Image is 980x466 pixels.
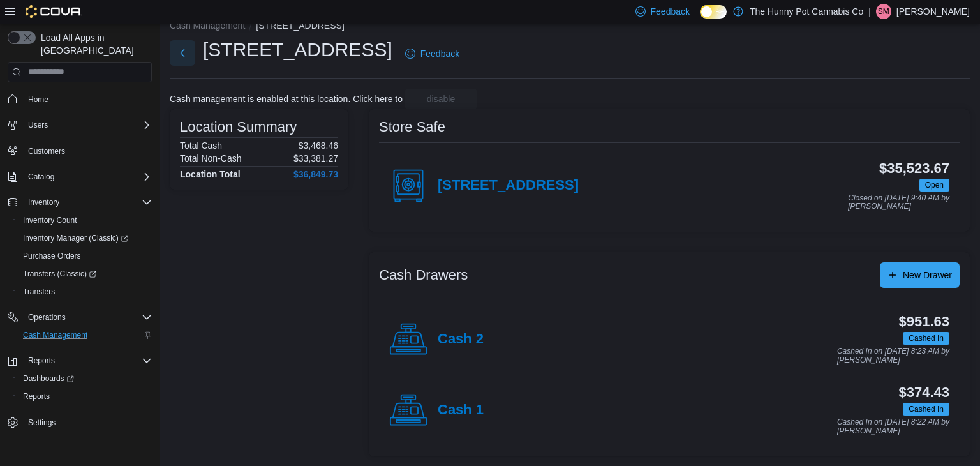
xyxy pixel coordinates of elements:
button: Settings [3,413,157,432]
h3: $35,523.67 [879,161,949,176]
h4: Cash 1 [438,402,484,419]
p: [PERSON_NAME] [896,4,970,19]
span: Dashboards [23,373,74,384]
span: Settings [28,417,56,428]
h4: [STREET_ADDRESS] [438,177,579,194]
a: Settings [23,415,61,430]
span: Home [28,94,48,105]
span: Transfers (Classic) [23,269,96,279]
span: Inventory [28,197,59,207]
button: Cash Management [13,326,157,344]
button: Operations [23,310,71,325]
h3: Store Safe [379,119,445,135]
span: Inventory Count [23,215,77,225]
span: Cashed In [909,403,944,415]
span: Open [919,179,949,192]
button: Inventory [3,193,157,211]
button: Users [3,116,157,134]
button: Reports [23,353,60,368]
span: Reports [23,391,50,402]
h4: Cash 2 [438,331,484,348]
span: Users [23,117,152,133]
h3: $374.43 [899,385,949,400]
span: New Drawer [903,269,952,282]
h6: Total Cash [180,140,222,151]
span: Purchase Orders [18,248,152,264]
button: Cash Management [170,20,245,31]
button: Catalog [23,169,59,184]
button: Home [3,90,157,109]
a: Dashboards [18,371,79,386]
span: Reports [23,353,152,368]
button: Customers [3,142,157,160]
a: Cash Management [18,327,93,343]
a: Transfers (Classic) [18,266,101,282]
img: Cova [26,5,82,18]
a: Inventory Count [18,213,82,228]
h4: $36,849.73 [293,169,338,179]
span: Home [23,91,152,107]
h3: Cash Drawers [379,267,468,283]
button: Operations [3,308,157,326]
input: Dark Mode [700,5,727,19]
span: Catalog [23,169,152,184]
a: Customers [23,144,70,159]
span: SM [878,4,889,19]
button: New Drawer [880,262,960,288]
span: Reports [28,356,55,366]
a: Feedback [400,41,464,66]
span: Reports [18,389,152,404]
p: Cashed In on [DATE] 8:22 AM by [PERSON_NAME] [837,418,949,435]
button: Transfers [13,283,157,301]
span: Open [925,179,944,191]
div: Sarah Martin [876,4,891,19]
span: Inventory Manager (Classic) [23,233,128,243]
span: Inventory Count [18,213,152,228]
button: Inventory Count [13,211,157,229]
span: Settings [23,414,152,430]
span: Feedback [651,5,690,18]
p: Closed on [DATE] 9:40 AM by [PERSON_NAME] [848,194,949,211]
button: Inventory [23,195,64,210]
p: Cashed In on [DATE] 8:23 AM by [PERSON_NAME] [837,347,949,365]
button: Catalog [3,168,157,186]
nav: Complex example [8,85,152,465]
span: Dashboards [18,371,152,386]
button: disable [405,89,477,109]
span: Transfers [18,284,152,299]
h1: [STREET_ADDRESS] [203,37,392,63]
a: Home [23,92,54,107]
span: Users [28,120,48,130]
span: Customers [23,143,152,159]
a: Dashboards [13,370,157,387]
a: Transfers [18,284,60,299]
p: | [868,4,871,19]
p: $33,381.27 [293,153,338,163]
span: Load All Apps in [GEOGRAPHIC_DATA] [36,31,152,57]
button: Purchase Orders [13,247,157,265]
span: Inventory Manager (Classic) [18,230,152,246]
button: Reports [3,352,157,370]
span: Operations [23,310,152,325]
h4: Location Total [180,169,241,179]
span: Customers [28,146,65,156]
button: Users [23,117,53,133]
span: Transfers (Classic) [18,266,152,282]
a: Transfers (Classic) [13,265,157,283]
button: [STREET_ADDRESS] [256,20,344,31]
h3: Location Summary [180,119,297,135]
button: Reports [13,387,157,405]
button: Next [170,40,195,66]
span: Catalog [28,172,54,182]
nav: An example of EuiBreadcrumbs [170,19,970,34]
span: Purchase Orders [23,251,81,261]
a: Purchase Orders [18,248,86,264]
span: Operations [28,312,66,322]
a: Inventory Manager (Classic) [13,229,157,247]
span: Cashed In [909,333,944,344]
span: Inventory [23,195,152,210]
a: Inventory Manager (Classic) [18,230,133,246]
span: Cashed In [903,403,949,416]
span: disable [427,93,455,105]
span: Dark Mode [700,19,701,19]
